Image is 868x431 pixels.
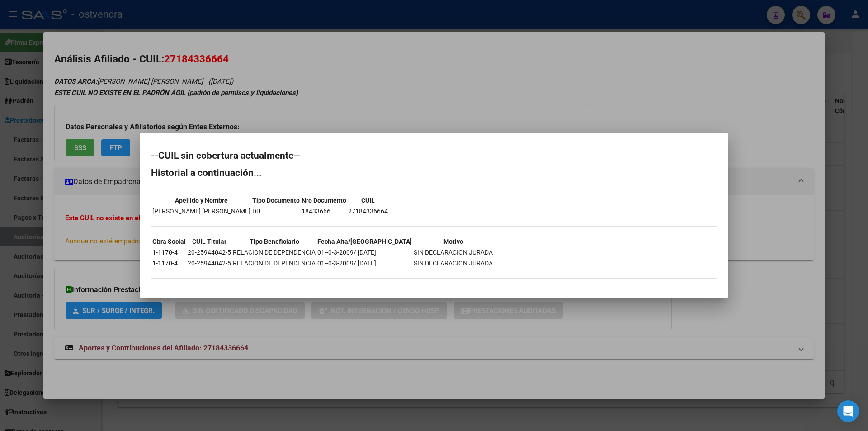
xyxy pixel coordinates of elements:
th: Tipo Documento [252,195,300,205]
td: 1-1170-4 [152,247,186,257]
h2: Historial a continuación... [151,168,717,177]
th: Apellido y Nombre [152,195,251,205]
th: CUIL [348,195,388,205]
td: DU [252,206,300,216]
th: CUIL Titular [187,237,231,246]
td: SIN DECLARACION JURADA [413,258,493,268]
td: RELACION DE DEPENDENCIA [232,247,316,257]
td: 01--0-3-2009/ [DATE] [317,247,412,257]
td: SIN DECLARACION JURADA [413,247,493,257]
th: Tipo Beneficiario [232,237,316,246]
td: 1-1170-4 [152,258,186,268]
div: Open Intercom Messenger [837,400,859,422]
td: 18433666 [301,206,347,216]
td: 01--0-3-2009/ [DATE] [317,258,412,268]
td: [PERSON_NAME] [PERSON_NAME] [152,206,251,216]
th: Obra Social [152,237,186,246]
th: Fecha Alta/[GEOGRAPHIC_DATA] [317,237,412,246]
td: 27184336664 [348,206,388,216]
th: Nro Documento [301,195,347,205]
td: 20-25944042-5 [187,258,231,268]
h2: --CUIL sin cobertura actualmente-- [151,151,717,160]
th: Motivo [413,237,493,246]
td: 20-25944042-5 [187,247,231,257]
td: RELACION DE DEPENDENCIA [232,258,316,268]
